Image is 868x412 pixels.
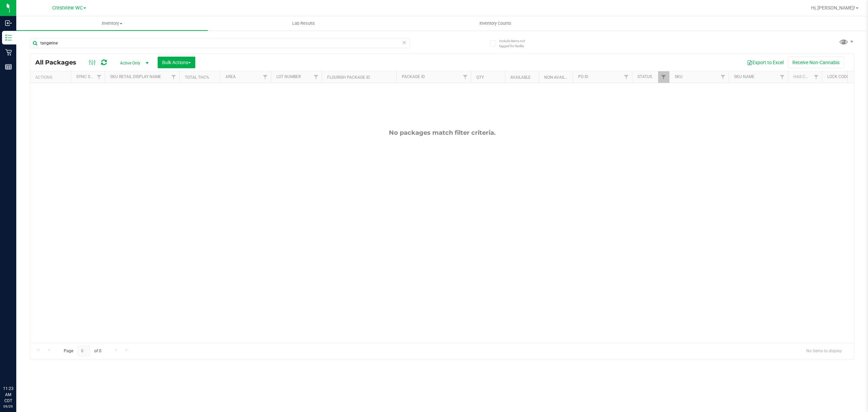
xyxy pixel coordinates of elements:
[185,75,209,80] a: Total THC%
[637,74,652,79] a: Status
[510,75,531,80] a: Available
[801,346,847,356] span: No items to display
[58,346,107,356] span: Page of 0
[16,20,208,26] span: Inventory
[460,71,471,83] a: Filter
[327,75,370,80] a: Flourish Package ID
[208,16,399,31] a: Lab Results
[675,74,683,79] a: SKU
[30,129,854,136] div: No packages match filter criteria.
[658,71,669,83] a: Filter
[162,60,191,65] span: Bulk Actions
[402,74,425,79] a: Package ID
[3,404,13,409] p: 09/29
[827,74,849,79] a: Lock Code
[788,71,822,83] th: Has COA
[734,74,754,79] a: SKU Name
[110,74,161,79] a: SKU Retail Display Name
[35,59,83,66] span: All Packages
[276,74,301,79] a: Lot Number
[283,20,324,26] span: Lab Results
[811,71,822,83] a: Filter
[811,5,855,11] span: Hi, [PERSON_NAME]!
[743,57,788,68] button: Export to Excel
[30,38,410,48] input: Search Package ID, Item Name, SKU, Lot or Part Number...
[621,71,632,83] a: Filter
[225,74,236,79] a: Area
[311,71,322,83] a: Filter
[5,34,12,41] inline-svg: Inventory
[788,57,844,68] button: Receive Non-Cannabis
[168,71,179,83] a: Filter
[94,71,105,83] a: Filter
[5,20,12,26] inline-svg: Inbound
[777,71,788,83] a: Filter
[399,16,591,31] a: Inventory Counts
[3,386,13,404] p: 11:23 AM CDT
[16,16,208,31] a: Inventory
[7,358,27,378] iframe: Resource center
[578,74,588,79] a: PO ID
[35,75,68,80] div: Actions
[717,71,729,83] a: Filter
[476,75,484,80] a: Qty
[5,63,12,70] inline-svg: Reports
[402,38,407,47] span: Clear
[260,71,271,83] a: Filter
[544,75,574,80] a: Non-Available
[5,49,12,56] inline-svg: Retail
[470,20,520,26] span: Inventory Counts
[52,5,83,11] span: Crestview WC
[158,57,195,68] button: Bulk Actions
[76,74,102,79] a: Sync Status
[499,38,533,49] span: Include items not tagged for facility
